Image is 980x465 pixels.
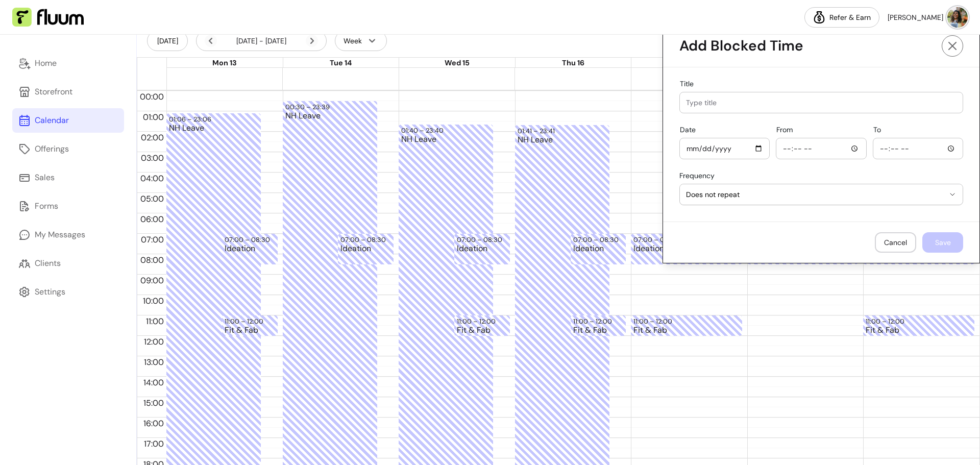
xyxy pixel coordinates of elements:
[866,326,972,335] div: Fit & Fab
[457,244,507,263] div: Ideation
[454,315,510,336] div: 11:00 – 12:00Fit & Fab
[866,316,907,326] div: 11:00 – 12:00
[338,234,394,264] div: 07:00 – 08:30Ideation
[573,235,621,244] div: 07:00 – 08:30
[138,214,166,225] span: 06:00
[12,194,124,218] a: Forms
[138,173,166,184] span: 04:00
[147,31,188,51] button: [DATE]
[518,126,607,136] div: 01:41 – 23:41
[35,114,69,127] div: Calendar
[225,316,266,326] div: 11:00 – 12:00
[445,58,470,69] button: Wed 15
[571,234,626,264] div: 07:00 – 08:30Ideation
[680,79,694,88] span: Title
[138,153,166,163] span: 03:00
[222,234,278,264] div: 07:00 – 08:30Ideation
[140,112,166,123] span: 01:00
[138,193,166,204] span: 05:00
[35,172,55,184] div: Sales
[686,189,944,200] span: Does not repeat
[330,58,352,69] button: Tue 14
[401,126,491,135] div: 01:40 – 23:40
[633,326,740,335] div: Fit & Fab
[633,316,675,326] div: 11:00 – 12:00
[679,170,719,181] label: Frequency
[12,51,124,76] a: Home
[138,255,166,265] span: 08:00
[143,316,166,327] span: 11:00
[875,232,916,253] button: Cancel
[457,235,505,244] div: 07:00 – 08:30
[679,37,803,55] p: Add Blocked Time
[335,31,387,51] button: Week
[35,257,61,270] div: Clients
[141,357,166,368] span: 13:00
[141,398,166,408] span: 15:00
[141,438,166,449] span: 17:00
[12,280,124,304] a: Settings
[340,244,391,263] div: Ideation
[680,125,696,134] span: Date
[205,35,318,47] div: [DATE] - [DATE]
[863,315,974,336] div: 11:00 – 12:00Fit & Fab
[35,143,69,155] div: Offerings
[12,223,124,247] a: My Messages
[445,58,470,67] span: Wed 15
[888,7,968,28] button: avatar[PERSON_NAME]
[12,165,124,190] a: Sales
[573,316,615,326] div: 11:00 – 12:00
[454,234,510,264] div: 07:00 – 08:30Ideation
[285,102,375,112] div: 00:30 – 23:39
[138,275,166,286] span: 09:00
[804,7,879,28] a: Refer & Earn
[141,418,166,429] span: 16:00
[35,200,58,212] div: Forms
[137,91,166,102] span: 00:00
[35,229,85,241] div: My Messages
[141,336,166,347] span: 12:00
[686,97,957,108] input: Title
[873,125,881,134] span: To
[212,58,237,69] button: Mon 13
[340,235,388,244] div: 07:00 – 08:30
[457,316,498,326] div: 11:00 – 12:00
[12,80,124,104] a: Storefront
[212,58,237,67] span: Mon 13
[35,86,72,98] div: Storefront
[631,234,742,264] div: 07:00 – 08:30Ideation
[571,315,626,336] div: 11:00 – 12:00Fit & Fab
[12,108,124,133] a: Calendar
[947,7,968,28] img: avatar
[141,377,166,388] span: 14:00
[686,143,763,154] input: Date
[631,315,742,336] div: 11:00 – 12:00Fit & Fab
[12,137,124,161] a: Offerings
[169,114,258,124] div: 01:06 – 23:06
[562,58,584,69] button: Thu 16
[138,132,166,143] span: 02:00
[782,143,860,154] input: From
[879,143,957,154] input: To
[12,251,124,276] a: Clients
[222,315,278,336] div: 11:00 – 12:00Fit & Fab
[35,286,65,298] div: Settings
[225,235,273,244] div: 07:00 – 08:30
[680,184,963,205] button: Does not repeat
[633,235,681,244] div: 07:00 – 08:30
[776,125,793,134] span: From
[138,234,166,245] span: 07:00
[140,296,166,306] span: 10:00
[12,8,84,27] img: Fluum Logo
[330,58,352,67] span: Tue 14
[457,326,507,335] div: Fit & Fab
[225,244,275,263] div: Ideation
[573,326,624,335] div: Fit & Fab
[225,326,275,335] div: Fit & Fab
[633,244,740,263] div: Ideation
[562,58,584,67] span: Thu 16
[888,12,943,22] span: [PERSON_NAME]
[35,57,57,69] div: Home
[573,244,624,263] div: Ideation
